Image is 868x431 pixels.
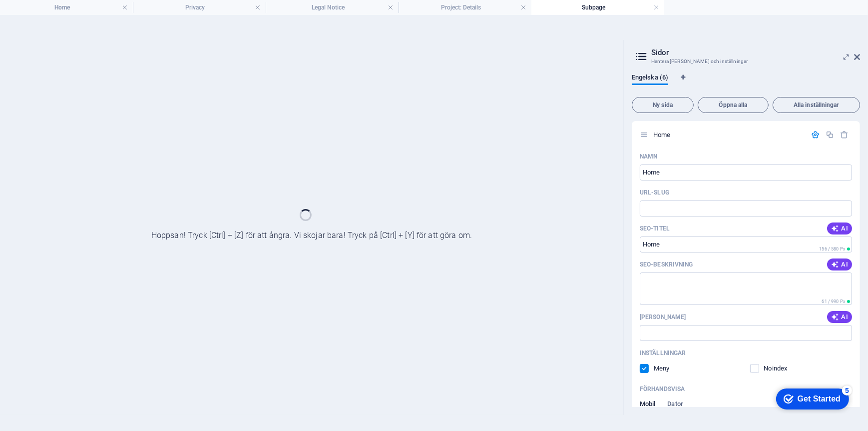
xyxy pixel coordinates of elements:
[698,97,769,113] button: Öppna alla
[640,224,670,232] p: SEO-titel
[820,298,852,305] span: Kalkylerad pixellängd i sökresultat
[640,260,693,268] p: SEO-beskrivning
[827,311,852,323] button: AI
[640,188,669,196] p: URL-SLUG
[640,188,669,196] label: Sista delen av URL:en för denna sida
[640,236,852,252] input: Sidtiteln i sökresultaten och webbläsarflikar
[650,131,806,138] div: Home
[74,2,84,12] div: 5
[811,130,820,139] div: Inställningar
[822,299,845,304] span: 61 / 990 Px
[133,2,266,13] h4: Privacy
[651,48,860,57] h2: Sidor
[831,224,848,232] span: AI
[399,2,531,13] h4: Project: Details
[266,2,399,13] h4: Legal Notice
[640,152,657,160] p: Namn
[777,102,856,108] span: Alla inställningar
[640,385,685,393] p: Förhandsvisning av din sida i sökresultat
[8,5,81,26] div: Get Started 5 items remaining, 0% complete
[640,200,852,216] input: Sista delen av URL:en för denna sida Sista delen av URL:en för denna sida
[667,398,683,412] span: Dator
[831,313,848,321] span: AI
[827,222,852,234] button: AI
[640,260,693,268] label: Texten i sökresultaten och sociala medier
[653,131,672,138] span: Home
[827,258,852,270] button: AI
[531,2,664,13] h4: Subpage
[640,398,655,412] span: Mobil
[826,130,834,139] div: Duplicera
[841,130,849,139] div: Radera
[831,260,848,268] span: AI
[654,364,686,373] p: Bestäm om du vill att denna sida ska visas i auto-genererad navigation.
[632,71,668,85] span: Engelska (6)
[640,349,686,357] p: Inställningar
[29,11,72,20] div: Get Started
[640,272,852,305] textarea: Texten i sökresultaten och sociala medier Texten i sökresultaten och sociala medier
[636,102,689,108] span: Ny sida
[817,245,852,252] span: Kalkylerad pixellängd i sökresultat
[702,102,764,108] span: Öppna alla
[764,364,797,373] p: Instruera sökmotorer att exkludera denna sida från sökresultaten.
[773,97,860,113] button: Alla inställningar
[640,313,686,321] p: [PERSON_NAME]
[632,74,860,93] div: Språkflikar
[651,57,840,66] h3: Hantera [PERSON_NAME] och inställningar
[632,97,694,113] button: Ny sida
[640,400,683,419] div: Förhandsvisa
[819,246,845,251] span: 156 / 580 Px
